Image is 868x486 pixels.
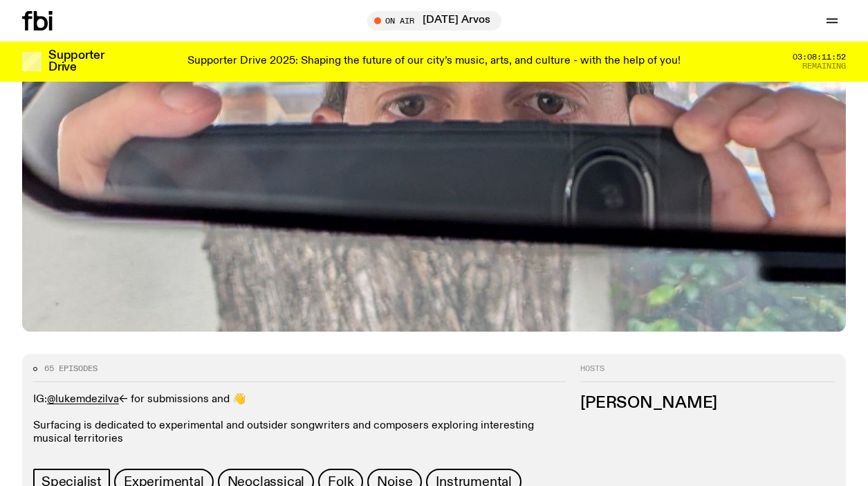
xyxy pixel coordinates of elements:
p: IG: <- for submissions and 👋 Surfacing is dedicated to experimental and outsider songwriters and ... [33,393,566,447]
h3: [PERSON_NAME] [580,396,835,411]
h2: Hosts [580,365,835,381]
h3: Supporter Drive [48,50,104,73]
span: 65 episodes [44,365,98,372]
p: Supporter Drive 2025: Shaping the future of our city’s music, arts, and culture - with the help o... [187,55,681,68]
span: 03:08:11:52 [793,53,846,61]
button: On Air[DATE] Arvos [367,11,501,30]
span: Remaining [802,62,846,70]
a: @lukemdezilva [47,394,119,405]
